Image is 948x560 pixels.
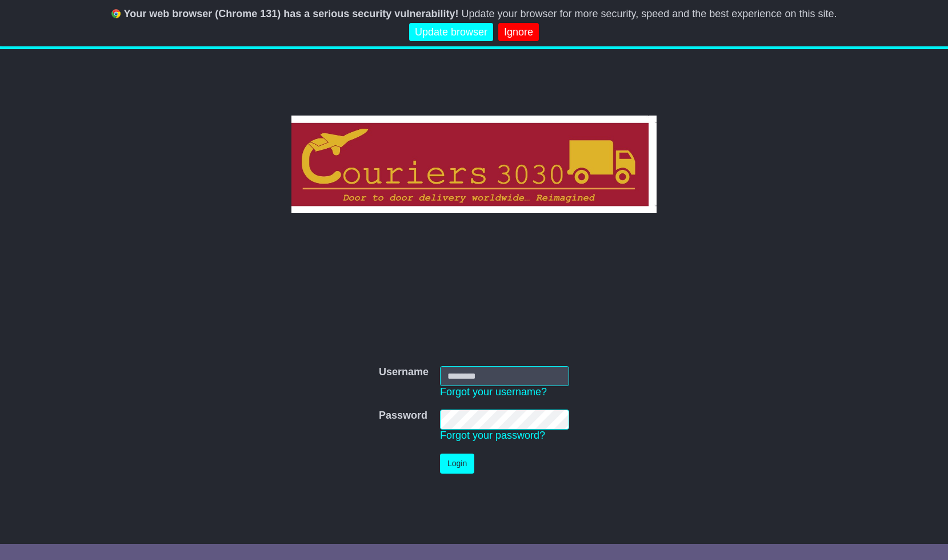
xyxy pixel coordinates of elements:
a: Ignore [498,23,539,42]
a: Update browser [409,23,493,42]
img: Couriers 3030 [291,116,657,213]
b: Your web browser (Chrome 131) has a serious security vulnerability! [124,8,459,19]
button: Login [440,454,474,474]
label: Username [379,366,429,379]
a: Forgot your password? [440,430,545,441]
label: Password [379,410,427,422]
span: Update your browser for more security, speed and the best experience on this site. [461,8,837,19]
a: Forgot your username? [440,386,547,398]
